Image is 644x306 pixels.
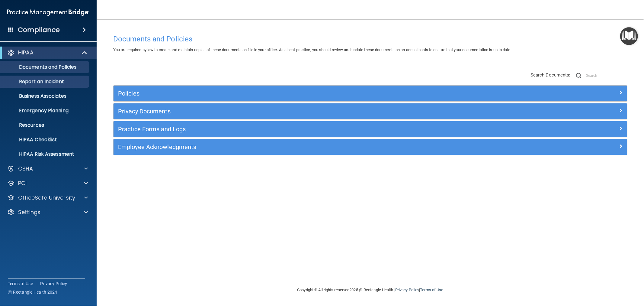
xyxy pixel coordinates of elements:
[4,64,86,70] p: Documents and Policies
[118,90,494,97] h5: Policies
[4,122,86,128] p: Resources
[7,165,88,172] a: OSHA
[7,49,88,56] a: HIPAA
[8,289,57,295] span: Ⓒ Rectangle Health 2024
[620,27,638,45] button: Open Resource Center
[4,93,86,99] p: Business Associates
[118,89,623,98] a: Policies
[113,47,511,52] span: You are required by law to create and maintain copies of these documents on file in your office. ...
[118,126,494,132] h5: Practice Forms and Logs
[7,209,88,216] a: Settings
[260,280,481,300] div: Copyright © All rights reserved 2025 @ Rectangle Health | |
[420,288,443,292] a: Terms of Use
[7,194,88,201] a: OfficeSafe University
[118,124,623,134] a: Practice Forms and Logs
[4,151,86,157] p: HIPAA Risk Assessment
[18,165,33,172] p: OSHA
[576,73,582,78] img: ic-search.3b580494.png
[18,209,40,216] p: Settings
[4,79,86,85] p: Report an Incident
[118,142,623,152] a: Employee Acknowledgments
[18,49,34,56] p: HIPAA
[586,71,627,80] input: Search
[118,144,494,150] h5: Employee Acknowledgments
[4,108,86,114] p: Emergency Planning
[18,26,60,34] h4: Compliance
[18,180,27,187] p: PCI
[118,106,623,116] a: Privacy Documents
[7,180,88,187] a: PCI
[7,6,89,18] img: PMB logo
[530,72,571,78] span: Search Documents:
[113,35,627,43] h4: Documents and Policies
[118,108,494,115] h5: Privacy Documents
[18,194,75,201] p: OfficeSafe University
[8,281,33,287] a: Terms of Use
[40,281,67,287] a: Privacy Policy
[395,288,419,292] a: Privacy Policy
[4,137,86,143] p: HIPAA Checklist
